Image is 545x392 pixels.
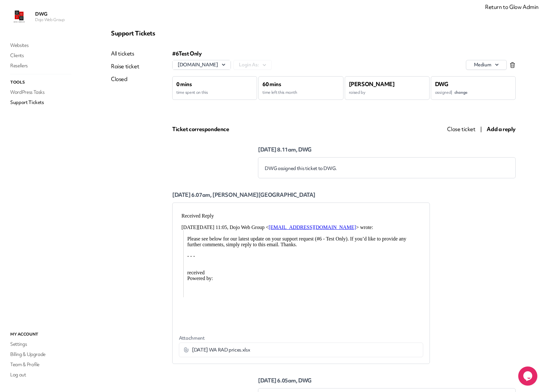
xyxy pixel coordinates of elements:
[262,80,281,88] span: 60 mins
[9,350,73,359] a: Billing & Upgrade
[179,335,423,341] dt: Attachment
[9,51,73,60] a: Clients
[90,14,177,19] a: [EMAIL_ADDRESS][DOMAIN_NAME]
[176,90,208,95] span: time spent on this
[447,125,475,133] span: Close ticket
[466,60,507,70] button: medium
[9,61,73,70] a: Resellers
[9,340,73,349] a: Settings
[485,3,539,11] a: Return to Glow Admin
[480,125,482,133] span: |
[192,347,250,353] span: [DATE] WA RAD prices.xlsx
[9,41,73,50] a: Websites
[395,347,418,353] a: Download
[9,88,73,97] a: WordPress Tasks
[466,60,507,70] div: Click to change priority
[509,62,516,68] div: Click to delete ticket
[262,90,297,95] span: time left this month
[435,90,468,95] span: assigned
[518,366,539,386] iframe: chat widget
[3,14,242,20] div: [DATE][DATE] 11:05, Dojo Web Group < > wrote:
[173,60,231,70] button: [DOMAIN_NAME]
[8,59,240,65] p: received
[435,80,448,88] span: DWG
[172,50,516,57] div: #6 Test Only
[258,377,516,384] p: [DATE] 6.05am, DWG
[258,146,516,153] p: [DATE] 8.11am, DWG
[172,125,229,133] span: Ticket correspondence
[9,330,73,338] p: My Account
[111,50,139,57] a: All tickets
[9,98,73,107] a: Support Tickets
[111,63,139,70] a: Raise ticket
[35,11,65,17] p: DWG
[9,360,73,369] a: Team & Profile
[451,90,452,95] span: |
[111,29,516,37] p: Support Tickets
[3,3,242,8] div: Test Only
[111,75,139,83] a: Closed
[9,370,73,379] a: Log out
[8,65,34,71] td: Powered by:
[176,80,192,88] span: 0 mins
[9,78,73,86] p: Tools
[487,125,516,133] span: Add a reply
[265,165,509,172] div: DWG assigned this ticket to DWG.
[233,60,272,70] button: Login As:
[172,191,430,199] p: [DATE] 6.07am, [PERSON_NAME][GEOGRAPHIC_DATA]
[454,90,468,95] span: change
[349,80,395,88] span: [PERSON_NAME]
[3,3,242,8] div: Received Reply
[35,17,65,22] p: Dojo Web Group
[349,90,365,95] span: raised by
[8,20,240,65] div: Please see below for our latest update on your support request (#6 - Test Only). If you’d like to...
